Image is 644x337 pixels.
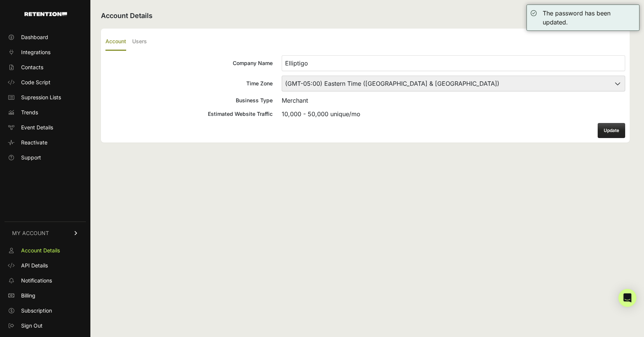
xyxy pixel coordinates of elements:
span: Trends [21,109,38,116]
div: Time Zone [105,80,273,87]
a: API Details [5,260,86,272]
span: API Details [21,262,48,269]
a: Sign Out [5,320,86,332]
div: Merchant [282,96,625,105]
a: Notifications [5,275,86,287]
span: Billing [21,292,35,299]
span: Account Details [21,247,60,254]
span: Integrations [21,49,50,56]
a: Reactivate [5,137,86,149]
span: Sign Out [21,322,43,329]
a: Contacts [5,61,86,73]
a: Integrations [5,46,86,58]
a: Account Details [5,244,86,257]
span: Supression Lists [21,94,61,101]
div: The password has been updated. [543,9,635,27]
label: Account [105,33,126,51]
h2: Account Details [101,11,630,21]
span: Event Details [21,124,53,131]
span: Notifications [21,277,52,284]
span: Dashboard [21,33,48,41]
a: Trends [5,106,86,118]
a: Dashboard [5,31,86,43]
div: 10,000 - 50,000 unique/mo [282,109,625,118]
div: Business Type [105,97,273,104]
span: Reactivate [21,139,47,146]
a: Event Details [5,121,86,134]
div: Open Intercom Messenger [618,289,636,307]
label: Users [132,33,147,51]
span: Contacts [21,64,43,71]
a: Supression Lists [5,91,86,103]
a: Billing [5,290,86,302]
a: Support [5,152,86,164]
a: Subscription [5,305,86,317]
span: MY ACCOUNT [12,229,49,237]
span: Support [21,154,41,161]
a: MY ACCOUNT [5,222,86,244]
select: Time Zone [282,76,625,91]
button: Update [598,123,625,138]
span: Code Script [21,79,50,86]
input: Company Name [282,55,625,71]
div: Company Name [105,59,273,67]
a: Code Script [5,76,86,88]
div: Estimated Website Traffic [105,110,273,118]
img: Retention.com [24,12,67,16]
span: Subscription [21,307,52,314]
